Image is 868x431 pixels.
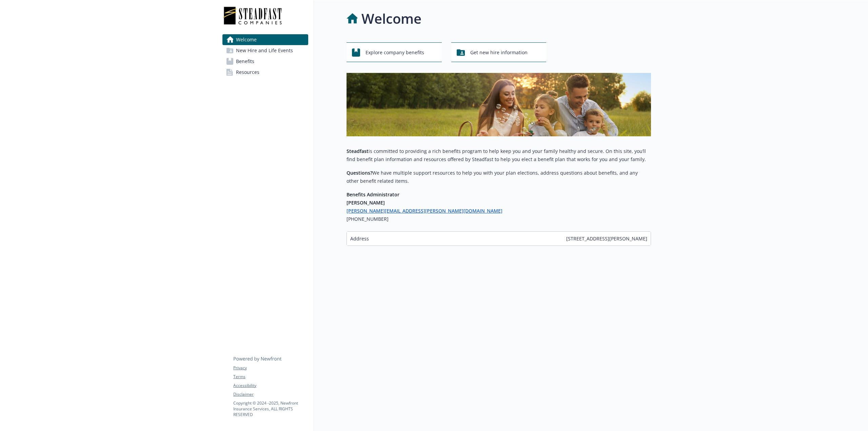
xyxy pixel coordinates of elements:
[366,46,424,59] span: Explore company benefits
[347,191,399,198] strong: Benefits Administrator
[566,235,647,242] span: [STREET_ADDRESS][PERSON_NAME]
[222,45,308,56] a: New Hire and Life Events
[347,42,442,62] button: Explore company benefits
[451,42,547,62] button: Get new hire information
[236,45,293,56] span: New Hire and Life Events
[347,169,651,185] p: We have multiple support resources to help you with your plan elections, address questions about ...
[347,148,369,154] strong: Steadfast
[236,56,254,67] span: Benefits
[347,199,385,206] strong: [PERSON_NAME]
[222,67,308,78] a: Resources
[470,46,528,59] span: Get new hire information
[347,208,502,214] a: [PERSON_NAME][EMAIL_ADDRESS][PERSON_NAME][DOMAIN_NAME]
[347,215,651,223] h6: [PHONE_NUMBER]
[236,34,257,45] span: Welcome
[233,400,308,417] p: Copyright © 2024 - 2025 , Newfront Insurance Services, ALL RIGHTS RESERVED
[222,56,308,67] a: Benefits
[222,34,308,45] a: Welcome
[347,73,651,136] img: overview page banner
[347,147,651,163] p: is committed to providing a rich benefits program to help keep you and your family healthy and se...
[233,374,308,380] a: Terms
[347,170,372,176] strong: Questions?
[233,383,308,389] a: Accessibility
[233,391,308,397] a: Disclaimer
[233,365,308,371] a: Privacy
[361,8,421,29] h1: Welcome
[236,67,259,78] span: Resources
[350,235,369,242] span: Address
